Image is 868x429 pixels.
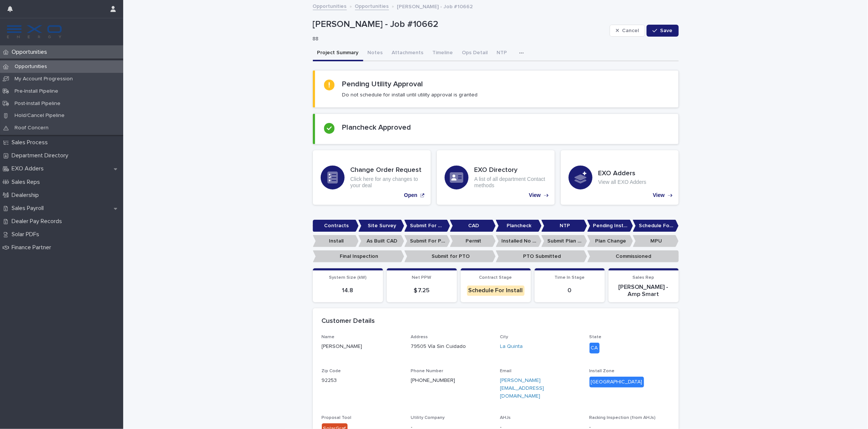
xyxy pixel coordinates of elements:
[475,176,547,189] p: A list of all department Contact methods
[9,218,68,225] p: Dealer Pay Records
[633,220,679,232] p: Schedule For Install
[322,335,335,339] span: Name
[351,166,423,175] h3: Change Order Request
[342,92,477,98] p: Do not schedule for install until utility approval is granted
[622,28,639,33] span: Cancel
[541,235,587,247] p: Submit Plan Change
[397,2,473,10] p: [PERSON_NAME] - Job #10662
[500,335,508,339] span: City
[539,287,600,294] p: 0
[9,76,79,82] p: My Account Progression
[9,125,55,131] p: Roof Concern
[9,64,53,70] p: Opportunities
[388,46,428,61] button: Attachments
[467,286,525,296] div: Schedule For Install
[9,112,71,119] p: Hold/Cancel Pipeline
[500,343,523,351] a: La Quinta
[653,192,665,198] p: View
[322,369,341,373] span: Zip Code
[342,80,423,89] h2: Pending Utility Approval
[322,343,402,351] p: [PERSON_NAME]
[313,1,347,10] a: Opportunities
[660,28,673,33] span: Save
[411,335,428,339] span: Address
[450,220,496,232] p: CAD
[587,250,679,263] p: Commissioned
[317,287,379,294] p: 14.8
[411,416,445,420] span: Utility Company
[587,235,633,247] p: Plan Change
[589,343,600,354] div: CA
[322,317,375,325] h2: Customer Details
[496,235,542,247] p: Installed No Permit
[589,335,602,339] span: State
[313,250,404,263] p: Final Inspection
[496,250,587,263] p: PTO Submitted
[404,235,450,247] p: Submit For Permit
[475,166,547,175] h3: EXO Directory
[313,46,363,61] button: Project Summary
[313,19,607,30] p: [PERSON_NAME] - Job #10662
[351,176,423,189] p: Click here for any changes to your deal
[6,24,63,39] img: FKS5r6ZBThi8E5hshIGi
[9,205,50,212] p: Sales Payroll
[411,378,455,383] a: [PHONE_NUMBER]
[589,377,644,388] div: [GEOGRAPHIC_DATA]
[9,192,45,199] p: Dealership
[437,150,555,205] a: View
[358,220,404,232] p: Site Survey
[613,284,674,298] p: [PERSON_NAME] - Amp Smart
[529,192,541,198] p: View
[313,235,359,247] p: Install
[329,275,367,280] span: System Size (kW)
[541,220,587,232] p: NTP
[458,46,492,61] button: Ops Detail
[587,220,633,232] p: Pending Install Task
[554,275,585,280] span: Time In Stage
[322,377,402,385] p: 92253
[633,235,679,247] p: MPU
[479,275,512,280] span: Contract Stage
[342,123,411,132] h2: Plancheck Approved
[647,25,678,37] button: Save
[9,88,64,95] p: Pre-Install Pipeline
[9,179,46,186] p: Sales Reps
[561,150,679,205] a: View
[411,343,466,351] p: 79505 Vía Sin Cuidado
[411,369,444,373] span: Phone Number
[9,152,74,159] p: Department Directory
[404,220,450,232] p: Submit For CAD
[391,287,452,294] p: $ 7.25
[450,235,496,247] p: Permit
[428,46,458,61] button: Timeline
[322,416,352,420] span: Proposal Tool
[610,25,645,37] button: Cancel
[313,150,431,205] a: Open
[589,416,656,420] span: Racking Inspection (from AHJs)
[355,1,389,10] a: Opportunities
[598,179,647,185] p: View all EXO Adders
[492,46,512,61] button: NTP
[9,139,54,146] p: Sales Process
[9,101,66,107] p: Post-Install Pipeline
[589,369,615,373] span: Install Zone
[412,275,432,280] span: Net PPW
[500,416,511,420] span: AHJs
[9,244,57,251] p: Finance Partner
[500,369,512,373] span: Email
[598,170,647,178] h3: EXO Adders
[404,192,417,198] p: Open
[496,220,542,232] p: Plancheck
[9,49,53,56] p: Opportunities
[363,46,388,61] button: Notes
[313,220,359,232] p: Contracts
[633,275,654,280] span: Sales Rep
[500,378,544,399] a: [PERSON_NAME][EMAIL_ADDRESS][DOMAIN_NAME]
[313,36,604,42] p: 88
[358,235,404,247] p: As Built CAD
[404,250,496,263] p: Submit for PTO
[9,165,50,172] p: EXO Adders
[9,231,45,238] p: Solar PDFs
